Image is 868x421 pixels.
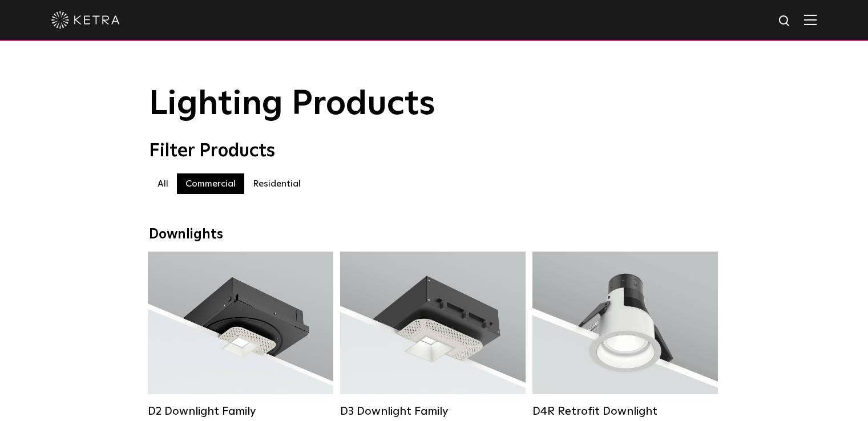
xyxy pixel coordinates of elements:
[149,140,720,162] div: Filter Products
[148,252,333,418] a: D2 Downlight Family Lumen Output:1200Colors:White / Black / Gloss Black / Silver / Bronze / Silve...
[340,404,526,418] div: D3 Downlight Family
[148,404,333,418] div: D2 Downlight Family
[149,87,435,122] span: Lighting Products
[149,173,177,194] label: All
[804,14,817,25] img: Hamburger%20Nav.svg
[149,226,720,243] div: Downlights
[532,252,718,418] a: D4R Retrofit Downlight Lumen Output:800Colors:White / BlackBeam Angles:15° / 25° / 40° / 60°Watta...
[51,11,120,29] img: ketra-logo-2019-white
[177,173,244,194] label: Commercial
[340,252,526,418] a: D3 Downlight Family Lumen Output:700 / 900 / 1100Colors:White / Black / Silver / Bronze / Paintab...
[778,14,792,29] img: search icon
[244,173,309,194] label: Residential
[532,404,718,418] div: D4R Retrofit Downlight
